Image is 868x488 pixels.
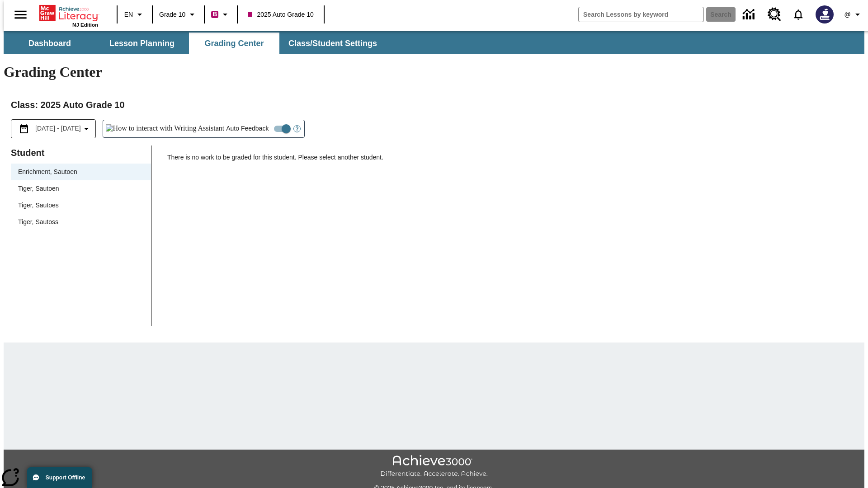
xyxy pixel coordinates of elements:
[579,7,703,22] input: search field
[39,3,98,28] div: Home
[281,33,384,54] button: Class/Student Settings
[204,38,264,49] span: Grading Center
[7,1,34,28] button: Open side menu
[81,123,92,134] svg: Collapse Date Range Filter
[46,474,85,481] span: Support Offline
[248,10,313,19] span: 2025 Auto Grade 10
[156,6,201,23] button: Grade: Grade 10, Select a grade
[28,38,71,49] span: Dashboard
[120,6,149,23] button: Language: EN, Select a language
[106,124,225,133] img: How to interact with Writing Assistant
[839,6,868,23] button: Profile/Settings
[11,164,151,180] div: Enrichment, Sautoen
[18,201,59,210] div: Tiger, Sautoes
[189,33,279,54] button: Grading Center
[5,33,95,54] button: Dashboard
[109,38,175,49] span: Lesson Planning
[11,214,151,230] div: Tiger, Sautoss
[124,10,133,19] span: EN
[18,184,59,193] div: Tiger, Sautoen
[39,4,98,22] a: Home
[11,145,151,160] p: Student
[27,467,92,488] button: Support Offline
[35,124,81,133] span: [DATE] - [DATE]
[18,167,77,177] div: Enrichment, Sautoen
[11,197,151,214] div: Tiger, Sautoes
[159,10,185,19] span: Grade 10
[4,33,385,54] div: SubNavbar
[97,33,187,54] button: Lesson Planning
[208,6,234,23] button: Boost Class color is violet red. Change class color
[18,217,58,227] div: Tiger, Sautoss
[816,5,834,23] img: Avatar
[380,455,488,478] img: Achieve3000 Differentiate Accelerate Achieve
[810,3,839,26] button: Select a new avatar
[290,120,304,137] button: Open Help for Writing Assistant
[787,3,810,26] a: Notifications
[11,98,857,112] h2: Class : 2025 Auto Grade 10
[4,31,864,54] div: SubNavbar
[15,123,92,134] button: Select the date range menu item
[167,153,857,169] p: There is no work to be graded for this student. Please select another student.
[72,22,98,28] span: NJ Edition
[844,10,850,19] span: @
[4,64,864,80] h1: Grading Center
[737,2,762,27] a: Data Center
[11,180,151,197] div: Tiger, Sautoen
[212,9,217,20] span: B
[288,38,377,49] span: Class/Student Settings
[762,2,787,27] a: Resource Center, Will open in new tab
[226,124,269,133] span: Auto Feedback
